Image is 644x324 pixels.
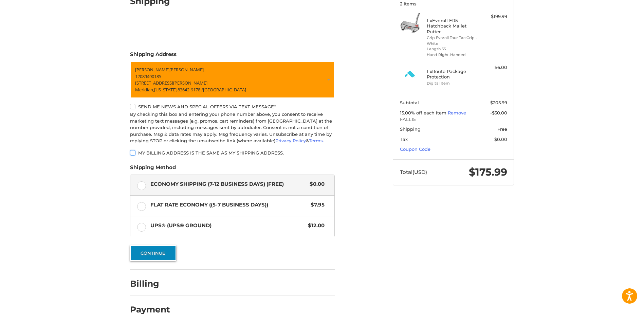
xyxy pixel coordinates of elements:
span: Free [497,126,507,132]
span: [GEOGRAPHIC_DATA] [203,86,246,92]
span: $7.95 [307,201,325,209]
span: -$30.00 [490,110,507,115]
span: $0.00 [306,180,325,188]
span: $0.00 [494,137,507,142]
span: Tax [400,137,408,142]
span: Total (USD) [400,169,427,175]
span: 83642-9178 / [178,86,203,92]
span: $175.99 [469,166,507,178]
div: By checking this box and entering your phone number above, you consent to receive marketing text ... [130,111,335,144]
span: [PERSON_NAME] [135,67,169,73]
li: Digital Item [427,80,479,86]
span: $12.00 [305,222,325,230]
span: Subtotal [400,100,419,105]
span: [STREET_ADDRESS][PERSON_NAME] [135,80,207,86]
div: $6.00 [480,64,507,71]
span: Meridian, [135,86,154,92]
legend: Shipping Address [130,51,177,61]
span: [PERSON_NAME] [169,67,204,73]
h4: 1 x Evnroll ER5 Hatchback Mallet Putter [427,18,479,34]
label: My billing address is the same as my shipping address. [130,150,335,156]
legend: Shipping Method [130,164,176,175]
a: Privacy Policy [275,138,306,143]
li: Length 35 [427,46,479,52]
a: Enter or select a different address [130,61,335,98]
span: Economy Shipping (7-12 Business Days) (Free) [150,180,307,188]
h2: Payment [130,304,170,315]
a: Coupon Code [400,146,430,152]
span: [US_STATE], [154,86,178,92]
li: Hand Right-Handed [427,52,479,58]
h4: 1 x Route Package Protection [427,69,479,80]
h2: Billing [130,278,170,289]
span: $205.99 [490,100,507,105]
a: Terms [309,138,323,143]
span: Flat Rate Economy ((5-7 Business Days)) [150,201,308,209]
label: Send me news and special offers via text message* [130,104,335,109]
h3: 2 Items [400,1,507,6]
li: Grip Evnroll Tour Tac Grip - White [427,35,479,46]
span: FALL15 [400,116,507,123]
a: Remove [448,110,466,115]
span: UPS® (UPS® Ground) [150,222,305,230]
button: Continue [130,245,176,261]
span: Shipping [400,126,421,132]
span: 12089490185 [135,73,161,79]
span: 15.00% off each item [400,110,448,115]
div: $199.99 [480,13,507,20]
